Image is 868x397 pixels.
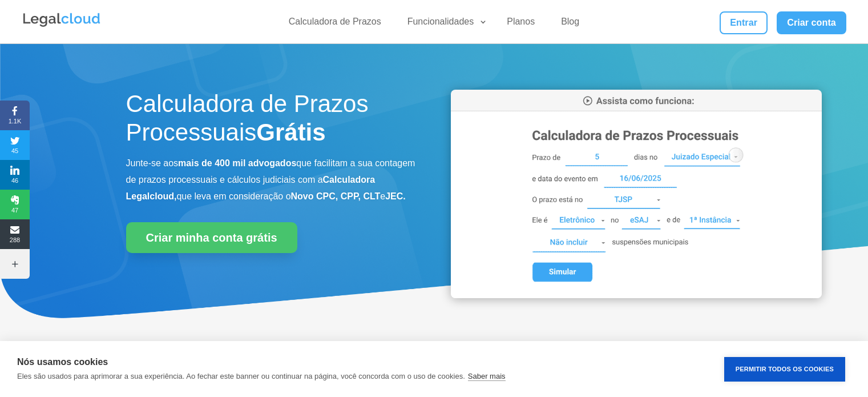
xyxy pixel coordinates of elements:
[17,357,108,367] strong: Nós usamos cookies
[554,16,586,33] a: Blog
[22,21,102,30] a: Logo da Legalcloud
[178,158,296,168] b: mais de 400 mil advogados
[126,155,417,204] p: Junte-se aos que facilitam a sua contagem de prazos processuais e cálculos judiciais com a que le...
[282,16,388,33] a: Calculadora de Prazos
[126,175,376,201] b: Calculadora Legalcloud,
[401,16,488,33] a: Funcionalidades
[385,191,406,201] b: JEC.
[777,11,846,34] a: Criar conta
[451,290,822,300] a: Calculadora de Prazos Processuais da Legalcloud
[720,11,768,34] a: Entrar
[451,90,822,298] img: Calculadora de Prazos Processuais da Legalcloud
[724,357,845,382] button: Permitir Todos os Cookies
[500,16,542,33] a: Planos
[126,90,417,153] h1: Calculadora de Prazos Processuais
[22,11,102,29] img: Legalcloud Logo
[291,191,381,201] b: Novo CPC, CPP, CLT
[256,119,325,146] strong: Grátis
[17,372,465,380] p: Eles são usados para aprimorar a sua experiência. Ao fechar este banner ou continuar na página, v...
[126,222,297,253] a: Criar minha conta grátis
[468,372,506,381] a: Saber mais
